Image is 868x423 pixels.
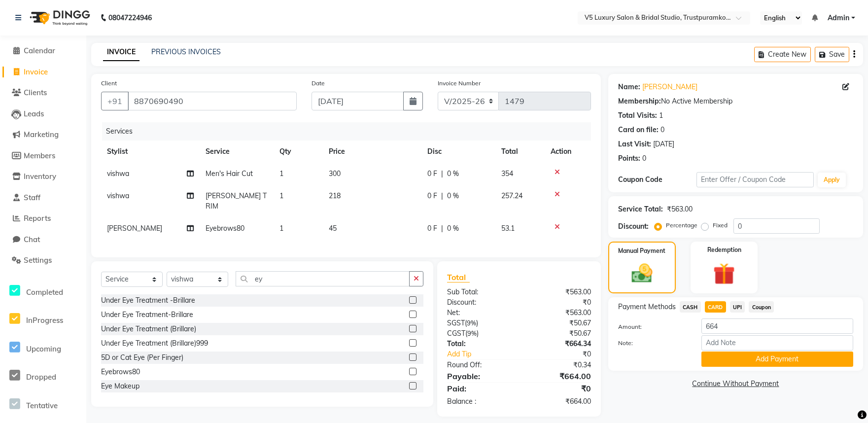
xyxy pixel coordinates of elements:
label: Manual Payment [618,247,665,255]
img: logo [25,4,93,32]
span: SGST [447,318,465,327]
span: 0 % [447,169,459,179]
div: Membership: [618,96,661,106]
span: 0 % [447,223,459,234]
div: Under Eye Treatment -Brillare [101,295,195,306]
div: Last Visit: [618,139,651,149]
span: Completed [26,287,63,297]
div: Name: [618,82,640,92]
span: CARD [705,301,726,313]
div: Payable: [440,370,519,382]
a: [PERSON_NAME] [642,82,697,92]
div: [DATE] [653,139,674,149]
div: ₹50.67 [519,328,598,339]
span: Members [24,151,55,160]
div: Under Eye Treatment (Brillare) [101,324,196,334]
button: Save [815,47,849,62]
th: Qty [274,141,323,163]
input: Add Note [701,335,853,351]
span: 9% [467,319,476,327]
div: ₹0.34 [519,360,598,370]
span: | [441,169,443,179]
div: Services [102,122,598,141]
th: Price [323,141,421,163]
span: | [441,223,443,234]
div: ₹0 [532,349,598,359]
label: Note: [611,339,694,348]
a: Continue Without Payment [610,379,861,389]
div: Coupon Code [618,175,696,185]
span: 45 [329,224,337,233]
label: Invoice Number [438,79,481,88]
div: No Active Membership [618,96,853,106]
img: _cash.svg [625,261,660,285]
span: 9% [467,329,477,337]
span: InProgress [26,316,63,325]
span: 53.1 [501,224,515,233]
span: Admin [828,13,849,23]
span: Total [447,272,470,282]
div: Points: [618,153,640,164]
div: Paid: [440,383,519,394]
span: Marketing [24,130,59,139]
span: Reports [24,213,51,223]
img: _gift.svg [706,260,742,287]
label: Amount: [611,322,694,331]
span: Clients [24,88,47,97]
span: 1 [279,224,283,233]
div: Discount: [618,221,649,232]
button: Add Payment [701,352,853,367]
div: Balance : [440,396,519,407]
button: Create New [754,47,811,62]
button: Apply [818,173,846,187]
div: 1 [659,110,663,121]
a: Chat [2,234,84,246]
input: Search or Scan [236,271,410,286]
span: Inventory [24,172,56,181]
div: 0 [642,153,646,164]
span: 300 [329,169,341,178]
span: 1 [279,169,283,178]
label: Fixed [713,221,728,230]
span: 0 F [427,169,437,179]
a: Clients [2,87,84,99]
div: Eye Makeup [101,381,139,391]
div: ₹563.00 [667,204,693,214]
div: Under Eye Treatment (Brillare)999 [101,338,208,349]
div: Under Eye Treatment-Brillare [101,310,193,320]
span: 257.24 [501,191,522,200]
span: Men's Hair Cut [206,169,253,178]
span: [PERSON_NAME] [107,224,162,233]
a: Inventory [2,171,84,182]
input: Enter Offer / Coupon Code [696,172,814,187]
div: Eyebrows80 [101,367,140,377]
span: [PERSON_NAME] TRIM [206,191,267,211]
a: Invoice [2,67,84,78]
div: ( ) [440,318,519,328]
div: ₹563.00 [519,308,598,318]
span: CGST [447,329,465,338]
div: ₹50.67 [519,318,598,328]
div: Total Visits: [618,110,657,121]
span: Chat [24,235,40,244]
a: Leads [2,108,84,120]
label: Redemption [707,246,741,254]
label: Date [312,79,325,88]
div: Service Total: [618,204,663,214]
span: Settings [24,255,52,265]
a: INVOICE [103,43,139,61]
div: 0 [660,125,664,135]
th: Service [200,141,274,163]
span: Tentative [26,401,58,410]
span: Invoice [24,67,48,76]
div: ₹664.34 [519,339,598,349]
span: | [441,191,443,201]
a: Calendar [2,45,84,57]
a: Settings [2,255,84,266]
label: Percentage [666,221,697,230]
div: Round Off: [440,360,519,370]
div: Sub Total: [440,287,519,297]
span: UPI [730,301,745,313]
div: ₹0 [519,297,598,308]
span: 0 F [427,191,437,201]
